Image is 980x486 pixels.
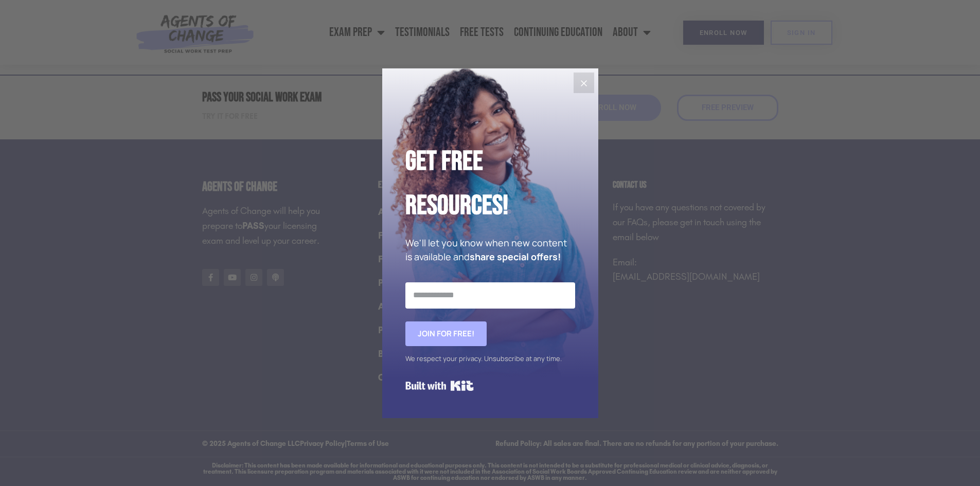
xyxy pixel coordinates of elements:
[405,351,575,366] div: We respect your privacy. Unsubscribe at any time.
[405,139,575,228] h2: Get Free Resources!
[574,73,594,93] button: Close
[470,250,561,263] strong: share special offers!
[405,282,575,308] input: Email Address
[405,321,487,346] button: Join for FREE!
[405,236,575,264] p: We'll let you know when new content is available and
[405,376,474,395] a: Built with Kit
